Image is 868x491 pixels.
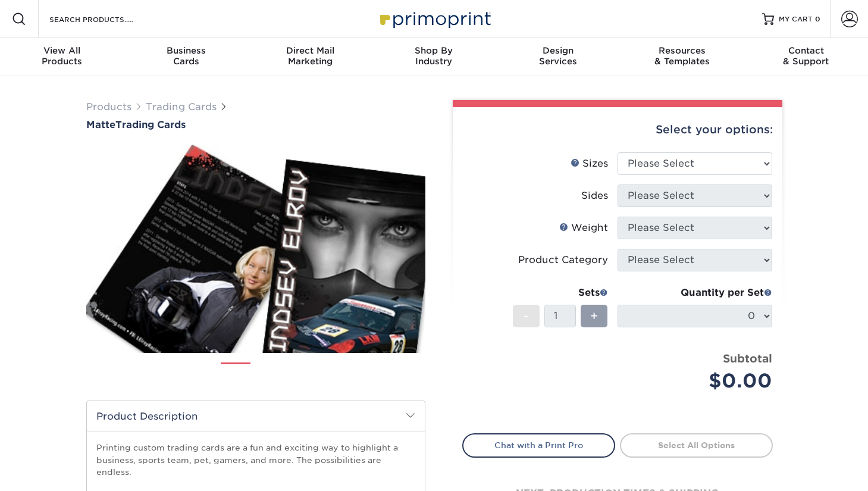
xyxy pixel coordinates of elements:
[496,45,620,67] div: Services
[261,358,290,387] img: Trading Cards 02
[626,367,772,395] div: $0.00
[86,119,425,130] h1: Trading Cards
[124,45,247,56] span: Business
[248,38,372,76] a: Direct MailMarketing
[744,38,868,76] a: Contact& Support
[559,221,608,235] div: Weight
[372,45,496,56] span: Shop By
[375,6,494,32] img: Primoprint
[86,119,115,130] span: Matte
[518,253,608,267] div: Product Category
[618,286,772,300] div: Quantity per Set
[146,101,217,112] a: Trading Cards
[462,107,773,152] div: Select your options:
[620,433,773,457] a: Select All Options
[496,38,620,76] a: DesignServices
[744,45,868,56] span: Contact
[48,12,164,26] input: SEARCH PRODUCTS.....
[620,45,744,56] span: Resources
[86,132,425,366] img: Matte 01
[248,45,372,56] span: Direct Mail
[581,189,608,203] div: Sides
[221,358,250,388] img: Trading Cards 01
[496,45,620,56] span: Design
[590,307,598,325] span: +
[571,157,608,171] div: Sizes
[723,352,772,365] strong: Subtotal
[372,38,496,76] a: Shop ByIndustry
[620,45,744,67] div: & Templates
[372,45,496,67] div: Industry
[779,14,813,24] span: MY CART
[87,401,425,431] h2: Product Description
[815,15,820,23] span: 0
[524,307,529,325] span: -
[124,45,247,67] div: Cards
[513,286,608,300] div: Sets
[620,38,744,76] a: Resources& Templates
[86,119,425,130] a: MatteTrading Cards
[744,45,868,67] div: & Support
[248,45,372,67] div: Marketing
[86,101,131,112] a: Products
[462,433,615,457] a: Chat with a Print Pro
[124,38,247,76] a: BusinessCards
